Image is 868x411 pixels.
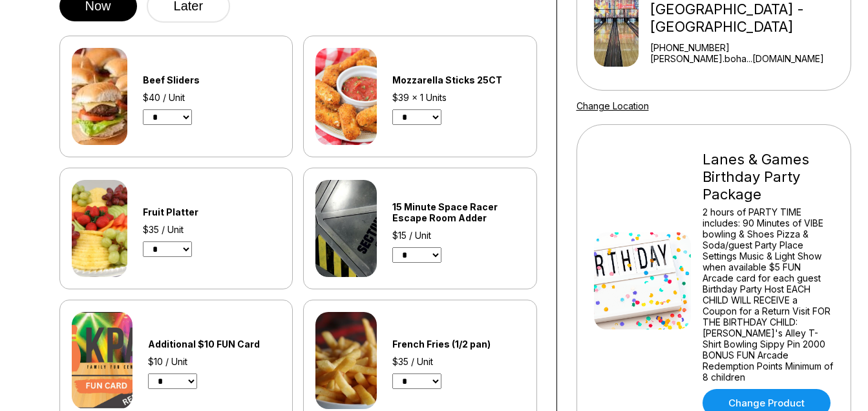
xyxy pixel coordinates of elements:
div: $40 / Unit [143,92,240,103]
a: [PERSON_NAME].boha...[DOMAIN_NAME] [650,53,845,64]
img: Additional $10 FUN Card [72,312,133,409]
img: French Fries (1/2 pan) [315,312,377,409]
div: French Fries (1/2 pan) [392,339,525,350]
div: [PHONE_NUMBER] [650,42,845,53]
div: $35 / Unit [143,224,240,235]
img: Mozzarella Sticks 25CT [315,48,377,145]
img: 15 Minute Space Racer Escape Room Adder [315,180,377,277]
img: Fruit Platter [72,180,127,277]
div: 2 hours of PARTY TIME includes: 90 Minutes of VIBE bowling & Shoes Pizza & Soda/guest Party Place... [703,206,834,383]
img: Beef Sliders [72,48,128,145]
div: 15 Minute Space Racer Escape Room Adder [392,201,525,223]
div: $10 / Unit [148,356,281,367]
img: Lanes & Games Birthday Party Package [594,232,691,329]
div: Lanes & Games Birthday Party Package [703,151,834,203]
div: $35 / Unit [392,356,525,367]
div: Beef Sliders [143,74,240,85]
div: $39 x 1 Units [392,92,525,103]
a: Change Location [577,100,649,111]
div: Additional $10 FUN Card [148,339,281,350]
div: Mozzarella Sticks 25CT [392,74,525,85]
div: Fruit Platter [143,206,240,217]
div: $15 / Unit [392,230,525,241]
